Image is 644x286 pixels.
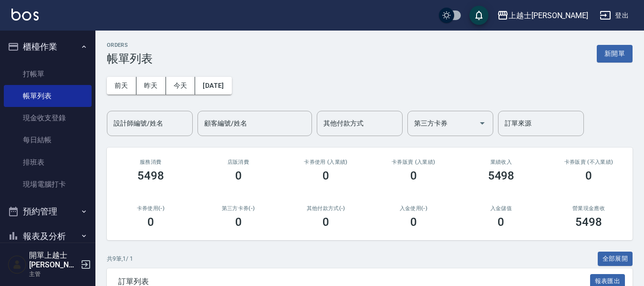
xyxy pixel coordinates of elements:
h3: 0 [585,169,592,182]
a: 帳單列表 [4,85,92,107]
button: save [469,6,488,25]
a: 排班表 [4,151,92,173]
button: 上越士[PERSON_NAME] [493,6,592,25]
h2: 入金使用(-) [381,205,446,212]
button: [DATE] [195,77,231,95]
h3: 0 [147,215,154,229]
h2: ORDERS [107,42,153,48]
h2: 營業現金應收 [556,205,621,212]
button: 櫃檯作業 [4,34,92,59]
h3: 0 [235,169,242,182]
h3: 0 [498,215,504,229]
button: 今天 [166,77,196,95]
h3: 5498 [137,169,164,182]
h5: 開單上越士[PERSON_NAME] [29,251,78,270]
h3: 5498 [488,169,515,182]
a: 每日結帳 [4,129,92,151]
h2: 第三方卡券(-) [206,205,271,212]
h2: 卡券販賣 (入業績) [381,159,446,165]
h3: 0 [410,215,417,229]
button: 預約管理 [4,199,92,224]
button: 新開單 [597,45,633,63]
button: 前天 [107,77,136,95]
button: 昨天 [136,77,166,95]
a: 報表匯出 [590,276,625,286]
h3: 0 [235,215,242,229]
h2: 卡券使用(-) [118,205,183,212]
h3: 5498 [575,215,602,229]
a: 新開單 [597,49,633,58]
h2: 其他付款方式(-) [293,205,358,212]
h3: 0 [322,169,329,182]
div: 上越士[PERSON_NAME] [509,10,588,21]
button: 報表及分析 [4,224,92,249]
h3: 0 [410,169,417,182]
button: 登出 [596,7,633,24]
h2: 卡券販賣 (不入業績) [556,159,621,165]
h2: 入金儲值 [469,205,534,212]
img: Logo [11,9,39,21]
h3: 0 [322,215,329,229]
h2: 卡券使用 (入業績) [293,159,358,165]
a: 打帳單 [4,63,92,85]
h2: 店販消費 [206,159,271,165]
img: Person [8,255,27,274]
button: 全部展開 [598,252,633,266]
a: 現金收支登錄 [4,107,92,129]
h3: 服務消費 [118,159,183,165]
h3: 帳單列表 [107,52,153,65]
p: 共 9 筆, 1 / 1 [107,254,133,263]
h2: 業績收入 [469,159,534,165]
p: 主管 [29,270,78,278]
a: 現場電腦打卡 [4,173,92,195]
button: Open [475,116,490,131]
